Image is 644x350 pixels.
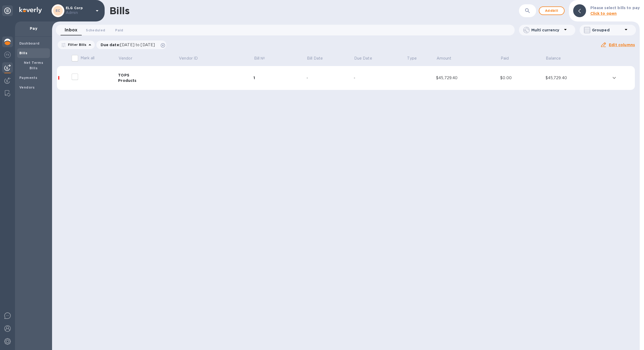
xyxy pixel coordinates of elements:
p: Due Date [354,56,372,61]
span: Add bill [544,8,560,14]
b: Please select bills to pay [590,6,640,10]
p: Bill № [254,56,265,61]
u: Edit columns [609,43,635,47]
div: Unpin categories [2,5,13,16]
div: Products [118,78,178,83]
h1: Bills [109,5,129,16]
p: ELG Corp [66,6,93,16]
b: Click to open [590,11,617,16]
span: Inbox [65,26,77,34]
p: Bill Date [307,56,323,61]
p: Balance [546,56,561,61]
div: $45,729.40 [546,75,610,81]
span: [DATE] to [DATE] [120,43,155,47]
p: Vendor ID [179,56,198,61]
b: Dashboard [19,41,40,45]
span: Amount [437,56,459,61]
span: Vendor [119,56,139,61]
span: Balance [546,56,568,61]
p: Admin [66,10,93,16]
p: Pay [19,26,48,31]
button: Addbill [539,6,565,15]
div: TOPS [118,72,178,78]
img: Logo [19,7,42,13]
p: Amount [437,56,452,61]
div: - [306,75,354,81]
p: Type [407,56,417,61]
p: Due date : [101,42,158,48]
div: $45,729.40 [436,75,500,81]
p: Multi currency [531,27,562,33]
span: Paid [115,27,123,33]
b: Vendors [19,85,35,89]
p: Filter Bills [66,42,87,47]
p: Grouped [592,27,623,33]
b: EC [56,9,60,13]
img: Foreign exchange [4,52,11,58]
span: Scheduled [86,27,105,33]
span: Vendor ID [179,56,205,61]
div: Due date:[DATE] to [DATE] [96,41,167,49]
span: Paid [501,56,516,61]
p: Mark all [80,55,94,61]
div: $0.00 [500,75,545,81]
button: expand row [610,74,618,82]
b: Payments [19,76,37,80]
b: Bills [19,51,27,55]
span: Bill № [254,56,272,61]
p: Paid [501,56,509,61]
div: 1 [254,75,306,81]
p: Vendor [119,56,132,61]
b: Net Terms Bills [24,61,43,70]
div: - [354,75,407,81]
